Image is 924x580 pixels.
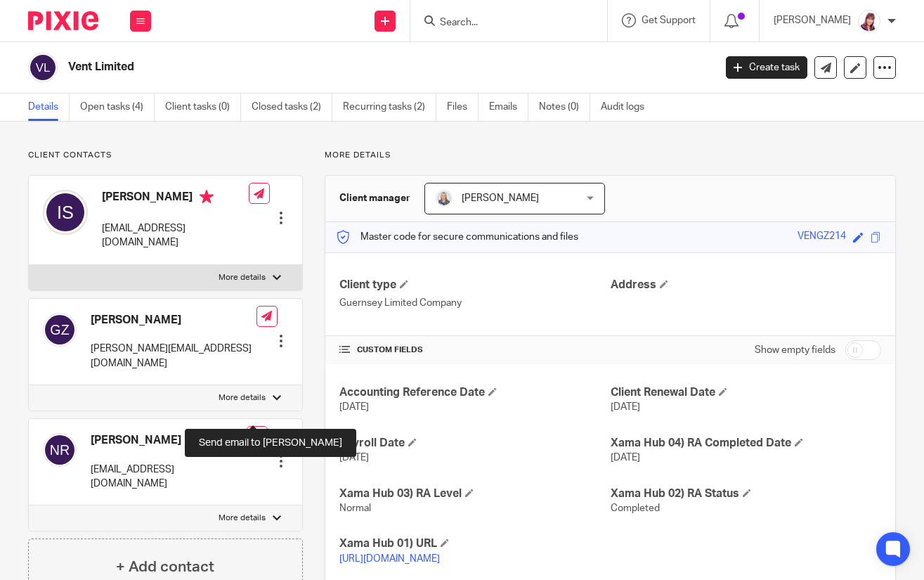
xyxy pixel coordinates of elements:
[28,150,303,161] p: Client contacts
[102,221,249,250] p: [EMAIL_ADDRESS][DOMAIN_NAME]
[611,385,881,400] h4: Client Renewal Date
[219,513,266,524] p: More details
[611,486,881,501] h4: Xama Hub 02) RA Status
[858,10,880,32] img: Screenshot%202024-01-30%20134431.png
[339,191,410,205] h3: Client manager
[339,436,610,451] h4: Payroll Date
[28,94,70,121] a: Details
[102,190,249,207] h4: [PERSON_NAME]
[339,385,610,400] h4: Accounting Reference Date
[91,433,247,448] h4: [PERSON_NAME]
[447,94,479,121] a: Files
[80,94,155,121] a: Open tasks (4)
[68,60,578,75] h2: Vent Limited
[438,17,565,30] input: Search
[489,94,528,121] a: Emails
[755,343,835,357] label: Show empty fields
[43,313,77,347] img: svg%3E
[252,94,332,121] a: Closed tasks (2)
[774,13,851,27] p: [PERSON_NAME]
[339,278,610,292] h4: Client type
[116,556,214,578] h4: + Add contact
[436,190,453,207] img: Debbie%20Noon%20Professional%20Photo.jpg
[726,56,807,79] a: Create task
[642,15,696,25] span: Get Support
[219,272,266,283] p: More details
[91,463,247,491] p: [EMAIL_ADDRESS][DOMAIN_NAME]
[611,453,640,463] span: [DATE]
[165,94,241,121] a: Client tasks (0)
[43,433,77,467] img: svg%3E
[611,436,881,451] h4: Xama Hub 04) RA Completed Date
[611,503,660,513] span: Completed
[325,150,896,161] p: More details
[339,402,369,412] span: [DATE]
[611,402,640,412] span: [DATE]
[200,190,214,204] i: Primary
[343,94,436,121] a: Recurring tasks (2)
[91,342,256,370] p: [PERSON_NAME][EMAIL_ADDRESS][DOMAIN_NAME]
[336,230,578,244] p: Master code for secure communications and files
[339,453,369,463] span: [DATE]
[28,11,98,30] img: Pixie
[539,94,590,121] a: Notes (0)
[339,486,610,501] h4: Xama Hub 03) RA Level
[601,94,655,121] a: Audit logs
[339,503,371,513] span: Normal
[339,554,440,564] a: [URL][DOMAIN_NAME]
[611,278,881,292] h4: Address
[219,392,266,404] p: More details
[339,296,610,310] p: Guernsey Limited Company
[339,344,610,356] h4: CUSTOM FIELDS
[91,313,256,328] h4: [PERSON_NAME]
[43,190,88,235] img: svg%3E
[339,536,610,551] h4: Xama Hub 01) URL
[798,229,846,245] div: VENGZ214
[28,53,58,82] img: svg%3E
[462,193,539,203] span: [PERSON_NAME]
